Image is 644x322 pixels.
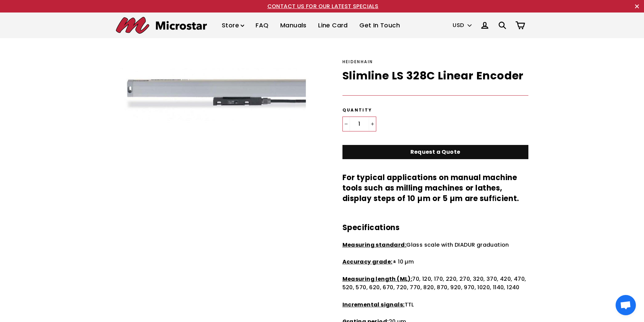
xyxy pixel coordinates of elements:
[342,68,528,83] h1: Slimline LS 328C Linear Encoder
[616,295,636,315] a: Open chat
[342,241,407,249] strong: Measuring standard:
[343,117,376,131] input: quantity
[342,275,528,292] p: 70, 120, 170, 220, 270, 320, 370, 420, 470, 520, 570, 620, 670, 720, 770, 820, 870, 920, 970, 102...
[342,145,528,159] a: Request a Quote
[116,17,207,34] img: Microstar Electronics
[342,223,528,233] h3: Specifications
[217,16,249,35] a: Store
[267,2,379,10] a: CONTACT US FOR OUR LATEST SPECIALS
[342,241,528,249] p: Glass scale with DIADUR graduation
[343,117,350,131] button: Reduce item quantity by one
[369,117,376,131] button: Increase item quantity by one
[342,258,392,266] strong: Accuracy grade:
[275,16,312,35] a: Manuals
[342,257,528,266] p: ± 10 µm
[342,301,405,308] strong: Incremental signals:
[342,58,528,65] div: Heidenhain
[342,107,528,113] label: Quantity
[342,300,528,309] p: TTL
[251,16,273,35] a: FAQ
[342,275,412,283] strong: Measuring length (ML):
[313,16,353,35] a: Line Card
[354,16,405,35] a: Get In Touch
[342,173,528,204] h3: For typical applications on manual machine tools such as milling machines or lathes, display step...
[217,16,405,35] ul: Primary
